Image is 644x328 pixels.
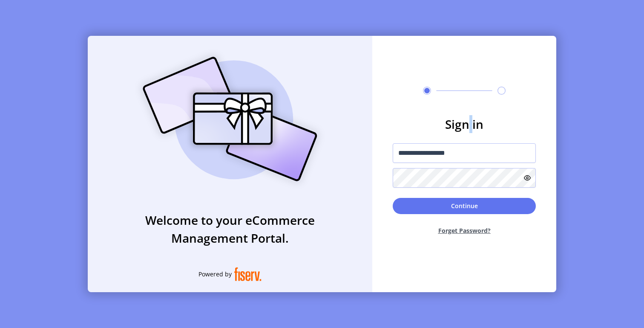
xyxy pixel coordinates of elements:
[393,219,536,242] button: Forget Password?
[198,270,232,279] span: Powered by
[393,198,536,214] button: Continue
[393,115,536,133] h3: Sign in
[88,211,372,247] h3: Welcome to your eCommerce Management Portal.
[130,47,330,191] img: card_Illustration.svg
